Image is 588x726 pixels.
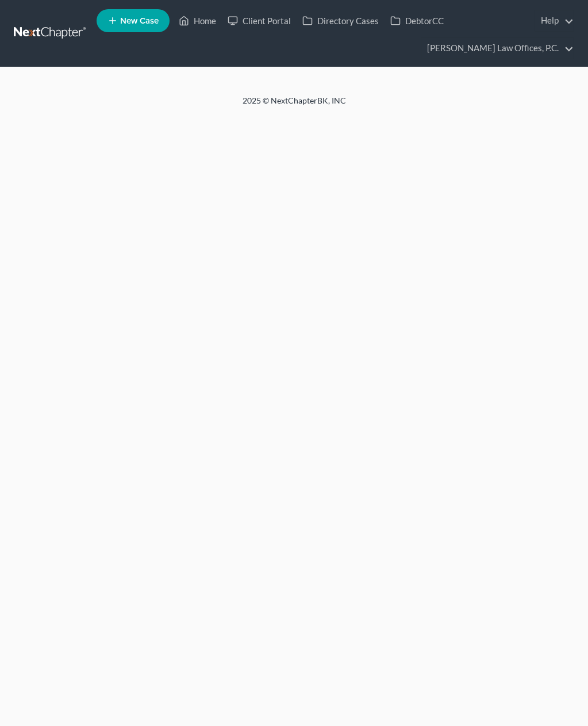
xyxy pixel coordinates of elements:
a: [PERSON_NAME] Law Offices, P.C. [421,38,574,59]
new-legal-case-button: New Case [97,9,170,32]
a: Help [535,10,574,31]
a: Client Portal [222,10,297,31]
div: 2025 © NextChapterBK, INC [18,95,570,116]
a: Directory Cases [297,10,385,31]
a: DebtorCC [385,10,449,31]
a: Home [173,10,222,31]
